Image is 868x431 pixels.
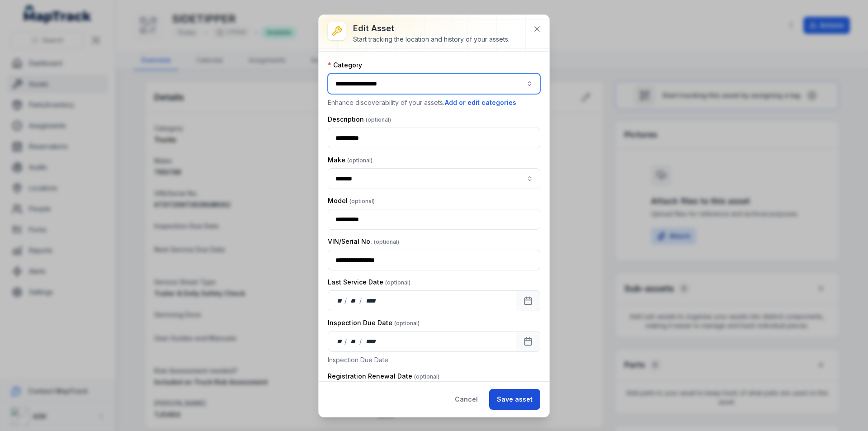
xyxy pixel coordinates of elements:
[328,98,540,108] p: Enhance discoverability of your assets.
[335,296,344,305] div: day,
[447,389,486,410] button: Cancel
[353,35,509,44] div: Start tracking the location and history of your assets.
[444,98,517,108] button: Add or edit categories
[344,296,348,305] div: /
[328,61,362,70] label: Category
[344,337,348,346] div: /
[363,296,379,305] div: year,
[328,372,439,381] label: Registration Renewal Date
[328,237,399,246] label: VIN/Serial No.
[328,318,420,327] label: Inspection Due Date
[348,337,360,346] div: month,
[328,196,375,205] label: Model
[328,156,373,165] label: Make
[353,22,509,35] h3: Edit asset
[489,389,540,410] button: Save asset
[359,337,363,346] div: /
[516,290,540,311] button: Calendar
[328,115,391,124] label: Description
[335,337,344,346] div: day,
[328,168,540,189] input: asset-edit:cf[8261eee4-602e-4976-b39b-47b762924e3f]-label
[328,278,410,287] label: Last Service Date
[363,337,379,346] div: year,
[359,296,363,305] div: /
[348,296,360,305] div: month,
[516,331,540,352] button: Calendar
[328,355,540,365] p: Inspection Due Date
